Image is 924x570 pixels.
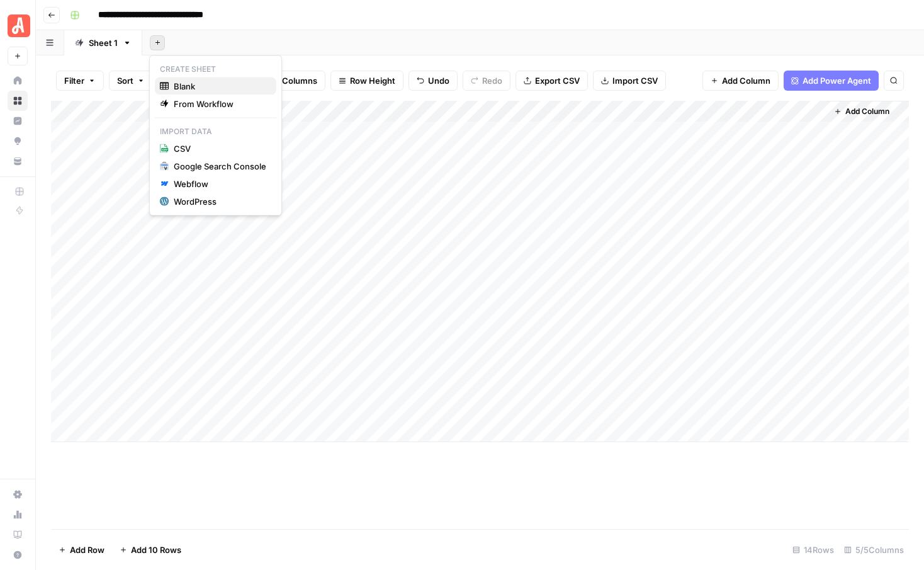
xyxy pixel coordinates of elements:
a: Learning Hub [8,525,28,545]
span: Filter [64,74,84,87]
button: Import CSV [593,71,666,91]
span: Export CSV [535,74,580,87]
div: Webflow [174,178,266,190]
a: Sheet 1 [64,30,142,55]
button: Export CSV [516,71,588,91]
span: Undo [428,74,449,87]
button: Redo [463,71,510,91]
a: Home [8,71,28,91]
button: Add Column [829,103,894,120]
button: Help + Support [8,545,28,565]
button: Add Power Agent [784,71,879,91]
span: Blank [174,80,266,93]
button: Undo [408,71,458,91]
a: Your Data [8,151,28,171]
a: Opportunities [8,131,28,151]
a: Browse [8,91,28,111]
p: Create Sheet [155,61,276,77]
div: 14 Rows [787,540,839,560]
p: Import Data [155,123,276,140]
div: Sheet 1 [89,37,118,49]
button: Add 10 Rows [112,540,189,560]
button: Sort [109,71,153,91]
div: 5/5 Columns [839,540,909,560]
span: Redo [482,74,502,87]
span: CSV [174,142,266,155]
button: Filter [56,71,104,91]
img: Angi Logo [8,14,30,37]
div: Google Search Console [174,160,266,173]
span: Import CSV [612,74,658,87]
span: Freeze Columns [252,74,317,87]
a: Insights [8,111,28,131]
span: Add Row [70,544,104,556]
button: Add Column [702,71,779,91]
div: WordPress [174,195,266,208]
a: Settings [8,484,28,504]
button: Workspace: Angi [8,10,28,42]
button: Row Height [330,71,403,91]
span: Add Column [722,74,770,87]
span: From Workflow [174,98,266,110]
span: Sort [117,74,133,87]
span: Add Column [845,106,889,117]
span: Row Height [350,74,395,87]
button: Add Row [51,540,112,560]
a: Usage [8,504,28,525]
span: Add Power Agent [803,74,871,87]
span: Add 10 Rows [131,544,181,556]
